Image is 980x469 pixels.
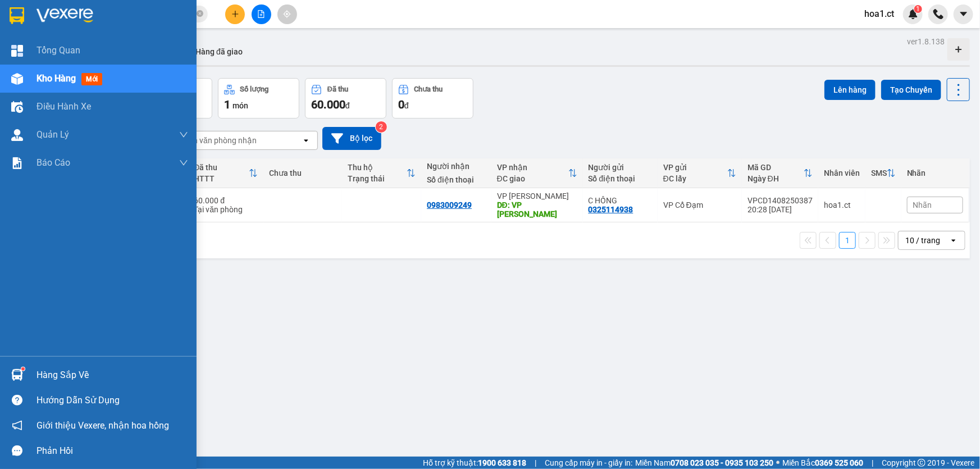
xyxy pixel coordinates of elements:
div: ĐC lấy [663,174,727,183]
div: Nhân viên [824,169,860,177]
img: warehouse-icon [11,129,23,141]
span: Miền Nam [635,457,773,469]
img: solution-icon [11,157,23,169]
span: Kho hàng [37,73,76,84]
div: Trạng thái [348,174,407,183]
div: Chưa thu [414,85,443,93]
div: ĐC giao [497,174,568,183]
button: Hàng đã giao [186,38,252,65]
div: Chưa thu [269,169,337,177]
div: Ngày ĐH [747,174,804,183]
th: Toggle SortBy [491,158,583,188]
span: đ [345,101,350,110]
div: Đã thu [194,163,248,172]
span: | [535,457,536,469]
div: Người gửi [589,163,652,172]
img: dashboard-icon [11,45,23,57]
span: file-add [257,10,265,18]
strong: 0369 525 060 [815,458,863,467]
div: 0983009249 [427,201,472,210]
img: phone-icon [933,9,943,19]
div: Đã thu [327,85,348,93]
th: Toggle SortBy [658,158,742,188]
button: plus [225,4,245,24]
div: Số điện thoại [427,175,486,184]
th: Toggle SortBy [742,158,818,188]
th: Toggle SortBy [188,158,263,188]
div: Mã GD [747,163,804,172]
span: Tổng Quan [37,43,80,57]
div: HTTT [194,174,248,183]
span: Giới thiệu Vexere, nhận hoa hồng [37,418,169,432]
span: close-circle [197,10,203,17]
div: Người nhận [427,162,486,171]
div: Hàng sắp về [37,367,188,384]
span: aim [283,10,291,18]
div: 60.000 đ [194,196,257,205]
span: | [872,457,873,469]
span: Cung cấp máy in - giấy in: [545,457,632,469]
span: Nhãn [913,201,932,210]
div: hoa1.ct [824,201,860,210]
button: Tạo Chuyến [881,80,941,100]
div: Số lượng [240,85,269,93]
div: Tạo kho hàng mới [947,38,970,61]
span: 0 [398,98,404,111]
span: plus [231,10,239,18]
strong: 1900 633 818 [478,458,526,467]
th: Toggle SortBy [865,158,901,188]
span: 1 [916,5,920,13]
button: aim [277,4,297,24]
span: down [179,130,188,139]
span: Quản Lý [37,128,69,142]
div: Nhãn [907,169,963,177]
span: mới [81,73,102,85]
div: ver 1.8.138 [907,35,945,48]
img: warehouse-icon [11,101,23,113]
div: VP gửi [663,163,727,172]
span: đ [404,101,409,110]
strong: 0708 023 035 - 0935 103 250 [671,458,773,467]
div: Phản hồi [37,443,188,459]
img: warehouse-icon [11,369,23,381]
span: Điều hành xe [37,99,91,113]
button: Lên hàng [824,80,876,100]
div: VP nhận [497,163,568,172]
button: Chưa thu0đ [392,78,473,119]
button: Số lượng1món [218,78,299,119]
div: Hướng dẫn sử dụng [37,392,188,409]
div: Thu hộ [348,163,407,172]
span: close-circle [197,9,203,20]
span: món [233,101,248,110]
span: hoa1.ct [855,7,903,21]
div: VP Cổ Đạm [663,201,736,210]
span: 60.000 [311,98,345,111]
div: DĐ: VP Hoàng Liệt [497,201,577,218]
span: question-circle [12,395,22,406]
span: copyright [918,459,926,467]
button: caret-down [954,4,973,24]
sup: 1 [21,367,25,371]
span: notification [12,420,22,431]
img: logo-vxr [10,7,24,24]
span: ⚪️ [776,461,780,465]
span: caret-down [959,9,969,19]
sup: 2 [376,121,387,133]
sup: 1 [914,5,922,13]
img: warehouse-icon [11,73,23,85]
div: 0325114938 [589,205,633,214]
svg: open [302,136,311,145]
svg: open [949,236,958,245]
div: VPCD1408250387 [747,196,813,205]
button: file-add [252,4,271,24]
th: Toggle SortBy [342,158,421,188]
span: down [179,158,188,167]
div: 10 / trang [905,235,940,246]
button: Đã thu60.000đ [305,78,386,119]
img: icon-new-feature [908,9,918,19]
span: Báo cáo [37,156,70,170]
button: 1 [839,232,856,249]
div: 20:28 [DATE] [747,205,813,214]
div: VP [PERSON_NAME] [497,192,577,201]
div: Tại văn phòng [194,205,257,214]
